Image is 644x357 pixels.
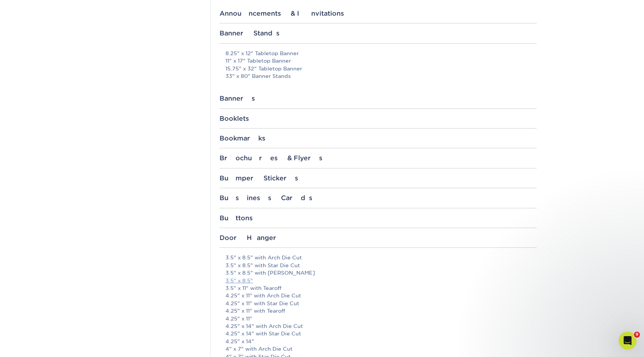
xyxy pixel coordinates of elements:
iframe: Intercom live chat [619,332,637,350]
div: Brochures & Flyers [220,154,537,162]
a: 4.25" x 11" [225,316,252,322]
div: Bumper Stickers [220,174,537,182]
a: 33" x 80" Banner Stands [225,73,291,79]
div: Bookmarks [220,135,537,142]
a: 3.5" x 8.5" with Arch Die Cut [225,255,302,260]
div: Banner Stands [220,29,537,37]
a: 4.25" x 11" with Tearoff [225,308,285,314]
a: 3.5" x 8.5" with Star Die Cut [225,262,300,268]
a: 3.5" x 8.5" with [PERSON_NAME] [225,270,315,276]
a: 4.25" x 14" with Star Die Cut [225,331,301,337]
a: 3.5" x 8.5" [225,278,253,284]
div: Buttons [220,214,537,222]
div: Booklets [220,115,537,122]
a: 4.25" x 11" with Arch Die Cut [225,293,301,298]
a: 4.25" x 11" with Star Die Cut [225,300,299,306]
a: 4" x 7" with Arch Die Cut [225,346,293,352]
a: 4.25" x 14" with Arch Die Cut [225,323,303,329]
div: Door Hanger [220,234,537,241]
div: Business Cards [220,194,537,202]
span: 9 [634,332,640,338]
a: 8.25" x 12" Tabletop Banner [225,50,299,56]
div: Announcements & Invitations [220,10,537,17]
a: 11" x 17" Tabletop Banner [225,58,291,64]
a: 4.25" x 14" [225,338,254,344]
iframe: Google Customer Reviews [2,334,63,354]
a: 15.75" x 32" Tabletop Banner [225,66,302,72]
div: Banners [220,95,537,102]
a: 3.5" x 11" with Tearoff [225,285,281,291]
